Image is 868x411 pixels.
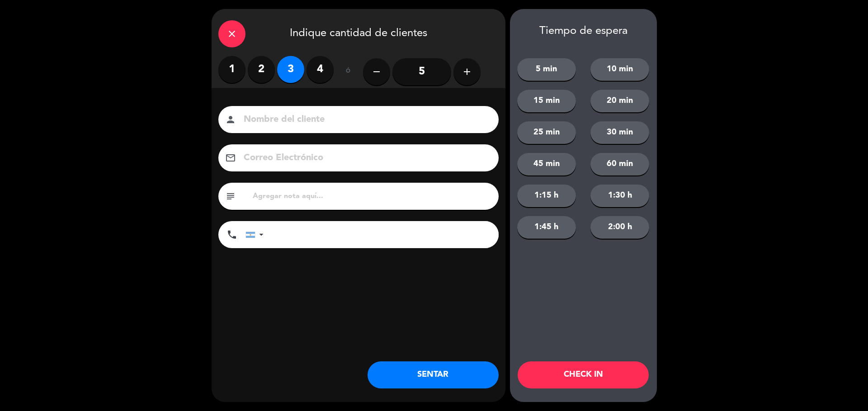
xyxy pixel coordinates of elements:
[218,56,245,83] label: 1
[252,190,492,203] input: Agregar nota aquí...
[243,112,487,128] input: Nombre del cliente
[590,121,649,144] button: 30 min
[371,66,382,77] i: remove
[368,361,499,388] button: SENTAR
[517,153,576,175] button: 45 min
[307,56,334,83] label: 4
[212,9,505,56] div: Indique cantidad de clientes
[590,185,649,207] button: 1:30 h
[462,66,472,77] i: add
[225,114,236,125] i: person
[225,152,236,163] i: email
[517,216,576,239] button: 1:45 h
[453,58,481,85] button: add
[517,185,576,207] button: 1:15 h
[248,56,275,83] label: 2
[590,216,649,239] button: 2:00 h
[334,56,363,88] div: ó
[226,229,237,240] i: phone
[590,153,649,175] button: 60 min
[517,58,576,81] button: 5 min
[226,28,237,39] i: close
[243,150,487,166] input: Correo Electrónico
[363,58,390,85] button: remove
[517,90,576,112] button: 15 min
[518,361,649,388] button: CHECK IN
[590,58,649,81] button: 10 min
[246,222,267,248] div: Argentina: +54
[277,56,304,83] label: 3
[517,121,576,144] button: 25 min
[225,191,236,202] i: subject
[510,25,657,38] div: Tiempo de espera
[590,90,649,112] button: 20 min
